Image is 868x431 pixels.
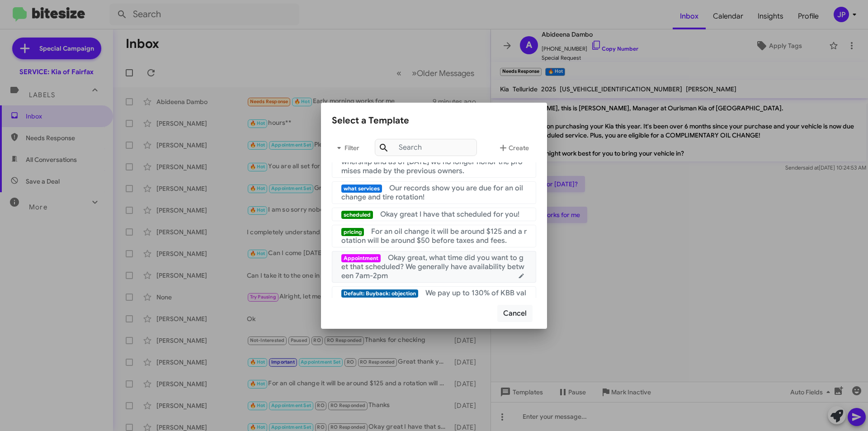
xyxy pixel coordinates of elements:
[497,305,533,322] button: Cancel
[341,211,373,219] span: scheduled
[498,140,529,156] span: Create
[380,210,519,219] span: Okay great I have that scheduled for you!
[341,254,381,262] span: Appointment
[341,253,524,280] span: Okay great, what time did you want to get that scheduled? We generally have availability between ...
[332,114,536,128] div: Select a Template
[341,228,364,236] span: pricing
[332,137,361,159] button: Filter
[341,185,382,193] span: what services
[341,184,523,202] span: Our records show you are due for an oil change and tire rotation!
[341,227,527,245] span: For an oil change it will be around $125 and a rotation will be around $50 before taxes and fees.
[375,139,477,156] input: Search
[341,289,418,298] span: Default: Buyback: objection
[341,289,527,316] span: We pay up to 130% of KBB value! :) We need to look under the hood to get you an exact number - so...
[491,137,536,159] button: Create
[332,140,361,156] span: Filter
